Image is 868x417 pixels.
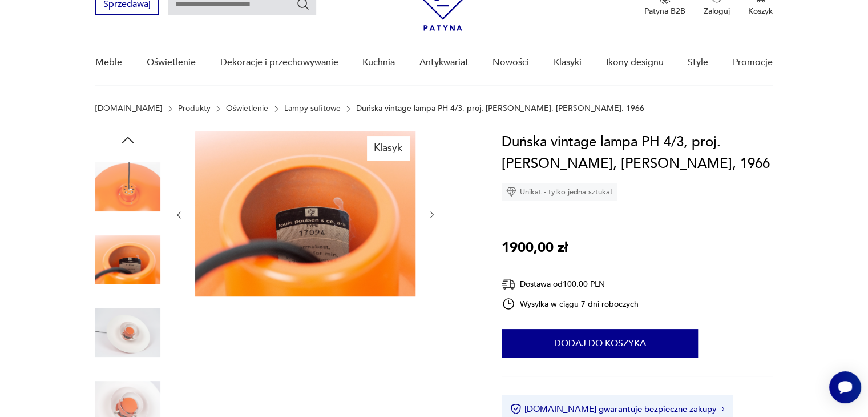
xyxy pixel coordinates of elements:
p: Patyna B2B [644,6,685,17]
a: Klasyki [554,41,582,85]
img: Ikona strzałki w prawo [721,406,725,412]
h1: Duńska vintage lampa PH 4/3, proj. [PERSON_NAME], [PERSON_NAME], 1966 [502,131,773,175]
div: Unikat - tylko jedna sztuka! [502,183,617,201]
a: Oświetlenie [147,41,196,85]
p: 1900,00 zł [502,237,568,259]
a: Lampy sufitowe [284,104,341,113]
a: Promocje [733,41,773,85]
img: Zdjęcie produktu Duńska vintage lampa PH 4/3, proj. Poul Henningsen, Louis Poulsen, 1966 [95,227,160,292]
a: [DOMAIN_NAME] [95,104,162,113]
img: Zdjęcie produktu Duńska vintage lampa PH 4/3, proj. Poul Henningsen, Louis Poulsen, 1966 [95,300,160,365]
a: Antykwariat [419,41,469,85]
a: Ikony designu [605,41,663,85]
iframe: Smartsupp widget button [829,371,861,403]
a: Sprzedawaj [95,1,159,9]
p: Koszyk [748,6,773,17]
img: Ikona dostawy [502,277,515,291]
img: Ikona certyfikatu [510,403,522,415]
a: Kuchnia [362,41,395,85]
a: Style [688,41,708,85]
button: [DOMAIN_NAME] gwarantuje bezpieczne zakupy [510,403,724,415]
a: Produkty [178,104,211,113]
img: Ikona diamentu [506,187,516,197]
img: Zdjęcie produktu Duńska vintage lampa PH 4/3, proj. Poul Henningsen, Louis Poulsen, 1966 [95,154,160,219]
div: Klasyk [367,136,409,160]
a: Oświetlenie [226,104,268,113]
a: Meble [95,41,122,85]
div: Wysyłka w ciągu 7 dni roboczych [502,297,639,311]
p: Duńska vintage lampa PH 4/3, proj. [PERSON_NAME], [PERSON_NAME], 1966 [356,104,644,113]
a: Dekoracje i przechowywanie [220,41,338,85]
a: Nowości [492,41,529,85]
img: Zdjęcie produktu Duńska vintage lampa PH 4/3, proj. Poul Henningsen, Louis Poulsen, 1966 [195,131,415,296]
div: Dostawa od 100,00 PLN [502,277,639,291]
button: Dodaj do koszyka [502,329,698,358]
p: Zaloguj [704,6,730,17]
